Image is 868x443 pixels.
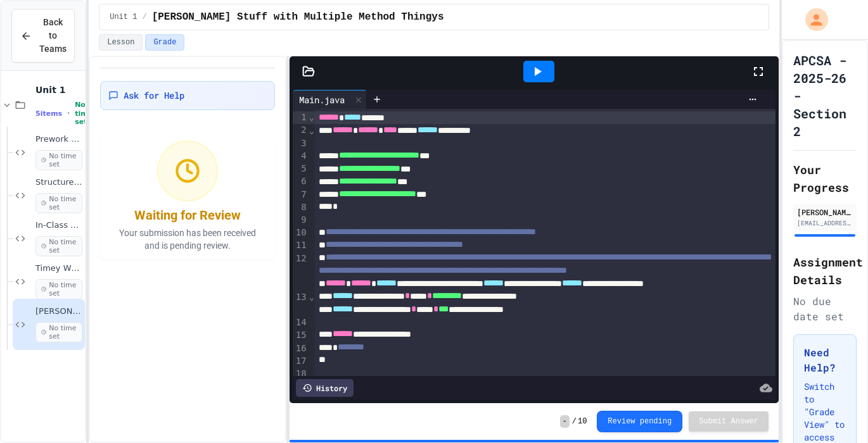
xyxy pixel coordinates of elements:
div: Main.java [293,93,351,106]
div: [EMAIL_ADDRESS][DOMAIN_NAME] [797,218,853,228]
div: 4 [293,150,309,163]
div: 9 [293,214,309,227]
div: No due date set [793,294,857,324]
button: Grade [145,34,184,51]
span: Unit 1 [110,12,137,22]
div: 5 [293,163,309,175]
div: 11 [293,239,309,252]
div: My Account [792,5,831,34]
span: In-Class Lab: [PERSON_NAME] Stuff [35,220,82,231]
span: Timey Whimey Stuff [35,263,82,274]
div: 16 [293,342,309,355]
div: 14 [293,316,309,329]
span: 5 items [35,109,62,118]
span: No time set [35,150,82,170]
span: Fold line [309,112,315,122]
span: Back to Teams [39,16,67,56]
div: Waiting for Review [134,206,241,224]
div: [PERSON_NAME] [797,206,853,218]
h2: Assignment Details [793,253,857,289]
div: 2 [293,124,309,137]
span: / [142,12,146,22]
div: Main.java [293,90,367,109]
span: Prework Lab - Introducing Errors [35,134,82,145]
div: 8 [293,201,309,214]
h2: Your Progress [793,161,857,196]
span: Mathy Stuff with Multiple Method Thingys [152,9,444,25]
span: Submit Answer [699,416,758,427]
button: Review pending [597,411,682,432]
div: 13 [293,291,309,316]
span: [PERSON_NAME] Stuff with Multiple Method Thingys [35,306,82,317]
div: 6 [293,175,309,188]
div: 3 [293,137,309,150]
p: Your submission has been received and is pending review. [108,227,267,252]
span: Fold line [309,125,315,135]
div: 7 [293,189,309,201]
span: / [572,416,577,427]
button: Submit Answer [689,411,769,432]
button: Back to Teams [11,9,75,63]
h3: Need Help? [804,345,846,375]
span: - [560,415,570,428]
div: 18 [293,368,309,380]
span: Ask for Help [124,89,184,102]
span: No time set [75,101,93,126]
span: No time set [35,279,82,299]
span: Unit 1 [35,84,82,96]
span: No time set [35,193,82,213]
span: • [67,108,70,118]
div: 12 [293,253,309,291]
div: 17 [293,355,309,368]
div: 15 [293,329,309,342]
button: Lesson [99,34,143,51]
span: Structured Output [35,177,82,188]
h1: APCSA - 2025-26 - Section 2 [793,51,857,140]
span: No time set [35,322,82,342]
span: 10 [578,416,587,427]
span: Fold line [309,292,315,302]
div: 10 [293,227,309,239]
span: No time set [35,236,82,256]
div: History [296,379,354,397]
div: 1 [293,111,309,124]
